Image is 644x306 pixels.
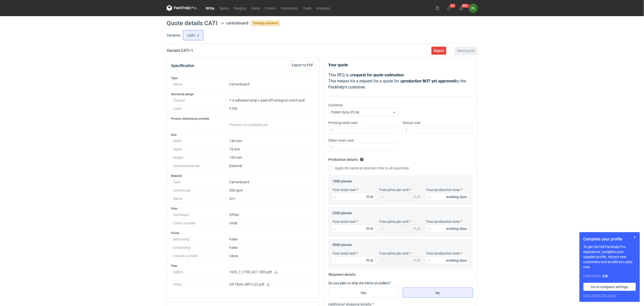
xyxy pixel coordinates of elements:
div: cartonboard [226,20,248,26]
dd: 1-x-adhesive-strip-+-peel-off-string cut-notch-pull [229,96,314,105]
a: Designs [231,5,249,11]
div: working days [446,258,467,263]
a: Specs [217,5,231,11]
label: No [403,288,473,298]
dd: 153 mm [229,154,314,162]
button: Skip for now [632,234,638,240]
button: Export to PDF [289,61,316,69]
dt: Debossing [173,235,229,243]
legend: Production details [328,156,364,162]
span: Send quote [457,49,475,52]
label: Your price per unit [379,219,409,224]
label: Currency [328,103,343,108]
label: Your total cost [332,251,356,256]
dt: Code [173,105,229,113]
legend: 1000 pieces [332,177,352,183]
input: 0 [332,225,375,233]
dd: 75 mm [229,145,314,154]
button: 31 [445,4,453,12]
dd: 300 gsm [229,186,314,195]
span: Pending quotation [251,20,280,26]
dd: 140 mm [229,137,314,145]
div: PLN [413,226,420,231]
div: PLN [366,194,373,199]
dd: Gloss [229,252,314,260]
label: Your production time [426,219,460,224]
h1: Complete your profile [583,236,636,242]
a: Orders [262,5,278,11]
a: Go to company settings [583,283,636,291]
label: Your price per unit [379,251,409,256]
dd: Cartonboard [229,80,314,88]
dt: Technique [173,211,229,219]
h1: Quote details CATI [167,20,218,26]
label: Your total cost [332,187,356,192]
legend: Shipment details [328,270,356,277]
a: Customers [278,5,300,11]
h3: Size [171,133,316,137]
div: Completed: [583,273,636,279]
a: RFQs [203,5,217,11]
p: To get the full Packhelp Pro experience, complete your supplier profile. Attract new customers an... [583,244,636,269]
dt: Type [173,178,229,186]
dt: Dieline [173,268,229,280]
strong: Your quote [328,63,348,67]
dd: Gc1 [229,195,314,203]
dt: Width [173,137,229,145]
input: 0 [332,193,375,201]
strong: 2 / 8 [603,274,608,278]
div: PLN [366,258,373,263]
h3: Files [171,264,316,268]
legend: 2500 pieces [332,209,352,215]
dt: Grammage [173,186,229,195]
legend: 5000 pieces [332,241,352,247]
div: PLN [413,258,420,263]
h3: Print [171,207,316,211]
dt: Name [173,195,229,203]
input: 0 [328,143,399,151]
button: Send quote [455,47,477,55]
dt: Name [173,80,229,88]
p: GIFTBAG INFO (2).pdf [229,282,314,287]
dt: Embossing [173,243,229,252]
a: Analytics [314,5,333,11]
input: 0 [332,256,375,264]
div: Olga Łopatowicz [469,4,477,12]
dt: Other [173,280,229,290]
label: Your total cost [332,219,356,224]
dd: External [229,162,314,170]
button: OŁ [469,4,477,12]
label: Your production time [426,251,460,256]
button: 99+ [457,4,465,12]
h3: Product dimensions preview [171,117,316,121]
dd: cmyk [229,219,314,227]
label: Other tools cost [328,138,354,143]
span: Export to PDF [292,63,313,67]
label: Do you plan to ship the items on pallets? [328,281,391,285]
dd: Cartonboard [229,178,314,186]
dd: False [229,243,314,252]
input: 0 [328,126,399,134]
div: working days [446,226,467,231]
label: Your production time [426,187,460,192]
input: 0 [426,225,469,233]
a: Tools [300,5,314,11]
div: PLN [366,226,373,231]
button: Don’t show this again [583,293,617,298]
dt: Height [173,154,229,162]
label: Printing tools cost [328,120,358,125]
span: Polish złoty (PLN) [331,110,359,114]
label: Apply the same production time to all quantities [328,166,409,171]
strong: request for quote estimation [352,73,404,77]
p: This RFQ is a . This means it's a request for a quote for a by the Packhelp's customer. [328,72,473,90]
button: Reject [431,47,446,55]
svg: Packhelp Pro [167,5,197,11]
div: working days [446,194,467,199]
dt: Varnish outside [173,252,229,260]
dt: Closure [173,96,229,105]
div: PLN [413,194,420,199]
a: Items [249,5,262,11]
span: Reject [434,49,444,52]
label: Variants: [167,33,181,38]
